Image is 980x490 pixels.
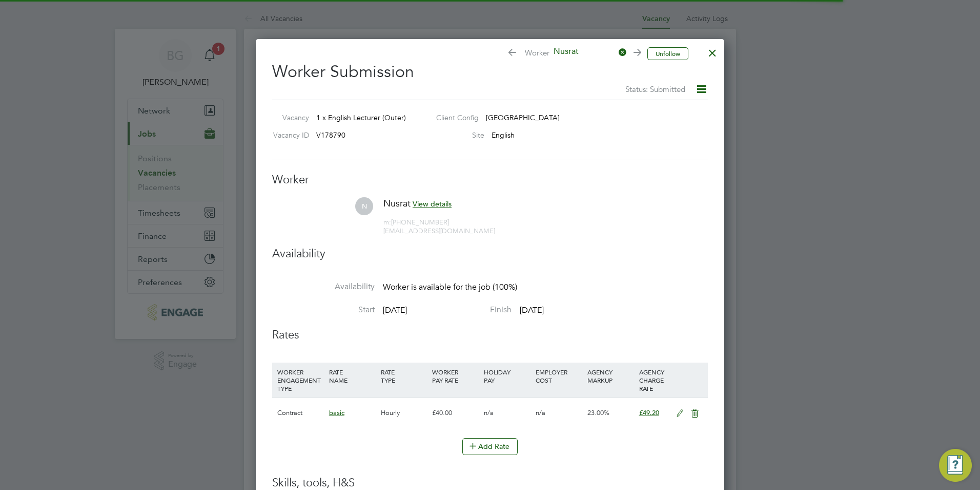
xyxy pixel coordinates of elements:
span: V178790 [316,130,345,140]
span: n/a [484,408,494,417]
span: Worker [507,46,640,61]
button: Add Rate [462,438,518,455]
h3: Worker [272,173,708,187]
div: HOLIDAY PAY [481,363,533,389]
span: m: [383,218,391,227]
h2: Worker Submission [272,53,708,96]
label: Finish [409,305,512,315]
span: [EMAIL_ADDRESS][DOMAIN_NAME] [383,227,495,235]
label: Start [272,305,375,315]
div: EMPLOYER COST [533,363,585,389]
span: [GEOGRAPHIC_DATA] [486,113,560,122]
div: £40.00 [430,398,481,428]
span: Status: Submitted [625,84,685,94]
span: [PHONE_NUMBER] [383,218,449,227]
div: Hourly [378,398,430,428]
span: Nusrat [383,197,411,209]
span: Worker is available for the job (100%) [383,282,517,292]
label: Site [428,130,484,140]
button: Unfollow [647,47,688,61]
div: RATE NAME [326,363,378,389]
div: AGENCY MARKUP [585,363,637,389]
span: N [355,197,373,215]
div: WORKER ENGAGEMENT TYPE [275,363,326,398]
div: Contract [275,398,326,428]
h3: Availability [272,247,708,261]
label: Availability [272,281,375,292]
div: RATE TYPE [378,363,430,389]
span: n/a [536,408,545,417]
span: English [492,130,515,140]
span: [DATE] [383,305,407,315]
label: Client Config [428,113,479,122]
span: basic [329,408,344,417]
span: View details [413,199,452,209]
label: Vacancy ID [268,130,309,140]
button: Engage Resource Center [939,449,972,482]
label: Vacancy [268,113,309,122]
span: 1 x English Lecturer (Outer) [316,113,406,122]
span: Nusrat [549,46,627,58]
span: £49.20 [639,408,659,417]
span: [DATE] [520,305,544,315]
span: 23.00% [587,408,609,417]
div: WORKER PAY RATE [430,363,481,389]
div: AGENCY CHARGE RATE [637,363,671,398]
h3: Rates [272,328,708,343]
